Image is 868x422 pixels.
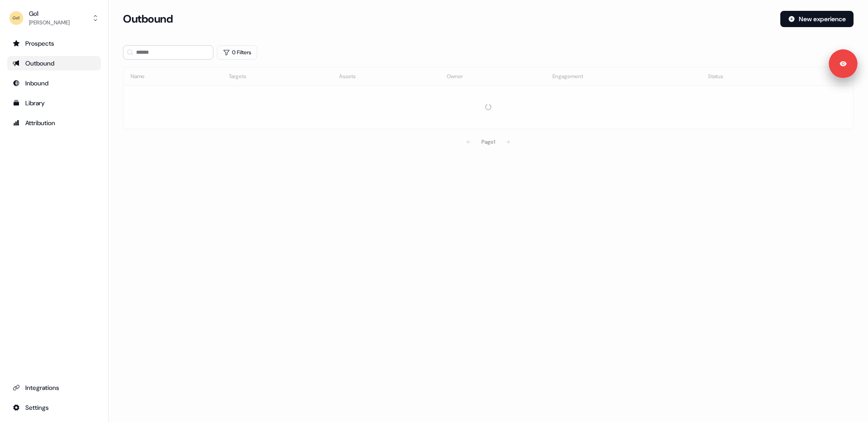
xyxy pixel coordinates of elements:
[13,39,95,48] div: Prospects
[7,380,101,395] a: Go to integrations
[13,98,95,108] div: Library
[13,403,95,412] div: Settings
[217,45,257,60] button: 0 Filters
[7,76,101,90] a: Go to Inbound
[13,118,95,127] div: Attribution
[29,18,70,27] div: [PERSON_NAME]
[29,9,70,18] div: Go1
[7,36,101,51] a: Go to prospects
[13,383,95,392] div: Integrations
[13,79,95,88] div: Inbound
[7,400,101,415] a: Go to integrations
[13,59,95,68] div: Outbound
[7,56,101,70] a: Go to outbound experience
[123,12,173,26] h3: Outbound
[7,7,101,29] button: Go1[PERSON_NAME]
[7,96,101,110] a: Go to templates
[780,11,854,27] button: New experience
[7,116,101,130] a: Go to attribution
